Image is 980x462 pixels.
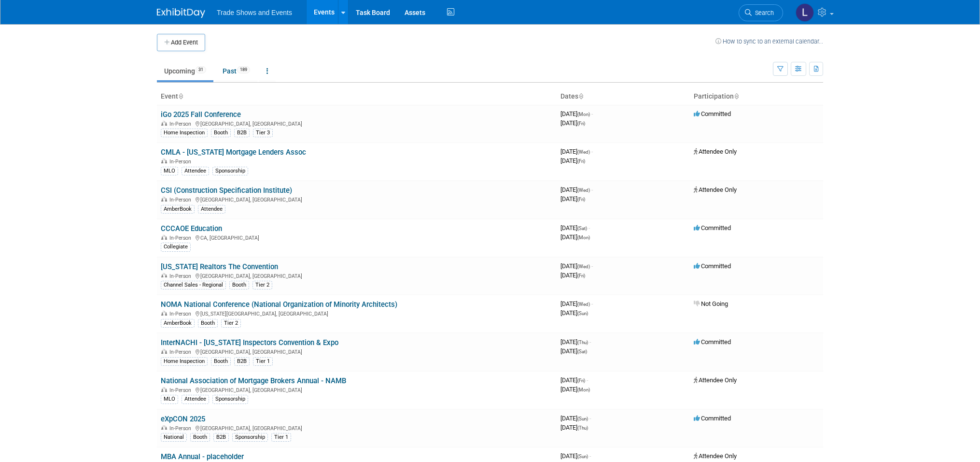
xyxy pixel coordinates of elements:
a: eXpCON 2025 [161,415,205,423]
span: [DATE] [560,309,588,317]
a: Search [739,4,783,21]
span: (Wed) [577,149,590,155]
span: Attendee Only [694,376,737,384]
div: B2B [234,357,250,366]
img: Laurie Coe [796,3,814,22]
a: Past189 [215,62,257,80]
a: CMLA - [US_STATE] Mortgage Lenders Assoc [161,148,306,157]
img: In-Person Event [161,159,167,163]
a: CCCAOE Education [161,224,222,233]
span: - [589,338,591,346]
span: - [591,262,593,270]
div: Attendee [182,167,209,175]
span: Attendee Only [694,186,737,193]
span: In-Person [169,349,194,355]
div: Booth [198,319,218,328]
div: Sponsorship [212,167,248,175]
span: Committed [694,338,731,346]
span: [DATE] [560,119,585,127]
span: (Wed) [577,302,590,307]
span: [DATE] [560,233,590,241]
span: In-Person [169,273,194,279]
div: AmberBook [161,205,195,214]
span: (Wed) [577,264,590,269]
span: [DATE] [560,186,593,193]
span: Search [752,9,774,16]
span: [DATE] [560,300,593,307]
span: - [591,148,593,155]
div: [GEOGRAPHIC_DATA], [GEOGRAPHIC_DATA] [161,119,553,127]
div: Sponsorship [212,395,248,404]
img: In-Person Event [161,235,167,240]
span: [DATE] [560,262,593,270]
a: iGo 2025 Fall Conference [161,110,241,119]
div: B2B [234,129,250,137]
span: - [589,452,591,460]
div: [GEOGRAPHIC_DATA], [GEOGRAPHIC_DATA] [161,272,553,279]
span: (Thu) [577,340,588,345]
span: Committed [694,110,731,117]
div: Booth [211,129,231,137]
div: Tier 1 [253,357,273,366]
span: [DATE] [560,272,585,279]
span: [DATE] [560,338,591,346]
a: Sort by Participation Type [734,92,739,100]
span: [DATE] [560,376,588,384]
a: InterNACHI - [US_STATE] Inspectors Convention & Expo [161,338,338,347]
img: In-Person Event [161,311,167,316]
a: Upcoming31 [157,62,213,80]
span: 189 [237,66,250,73]
img: In-Person Event [161,425,167,430]
th: Participation [690,88,823,105]
div: [GEOGRAPHIC_DATA], [GEOGRAPHIC_DATA] [161,195,553,203]
div: [US_STATE][GEOGRAPHIC_DATA], [GEOGRAPHIC_DATA] [161,309,553,317]
div: MLO [161,395,178,404]
span: (Wed) [577,188,590,193]
div: Booth [229,281,249,289]
div: Attendee [198,205,225,214]
span: [DATE] [560,347,587,355]
span: [DATE] [560,195,585,202]
span: [DATE] [560,386,590,393]
a: Sort by Event Name [178,92,183,100]
span: (Fri) [577,197,585,202]
img: In-Person Event [161,349,167,354]
span: Attendee Only [694,148,737,155]
div: [GEOGRAPHIC_DATA], [GEOGRAPHIC_DATA] [161,424,553,432]
span: (Sun) [577,311,588,316]
div: Collegiate [161,243,191,251]
div: B2B [213,433,229,442]
div: [GEOGRAPHIC_DATA], [GEOGRAPHIC_DATA] [161,347,553,355]
img: In-Person Event [161,197,167,202]
div: Channel Sales - Regional [161,281,226,289]
span: (Mon) [577,112,590,117]
span: - [591,300,593,307]
a: Sort by Start Date [578,92,583,100]
th: Dates [557,88,690,105]
span: (Fri) [577,273,585,278]
span: [DATE] [560,224,590,231]
a: How to sync to an external calendar... [715,38,823,45]
div: Sponsorship [232,433,268,442]
span: (Sun) [577,416,588,421]
span: [DATE] [560,110,593,117]
span: Committed [694,262,731,270]
span: In-Person [169,387,194,393]
a: [US_STATE] Realtors The Convention [161,262,278,271]
div: AmberBook [161,319,195,328]
span: In-Person [169,235,194,241]
div: MLO [161,167,178,175]
div: Attendee [182,395,209,404]
span: [DATE] [560,452,591,460]
a: National Association of Mortgage Brokers Annual - NAMB [161,376,346,385]
img: ExhibitDay [157,8,205,18]
span: - [591,110,593,117]
span: (Mon) [577,387,590,392]
span: (Fri) [577,121,585,126]
span: - [587,376,588,384]
a: CSI (Construction Specification Institute) [161,186,292,195]
span: Trade Shows and Events [217,9,292,16]
div: Booth [190,433,210,442]
div: Tier 2 [221,319,241,328]
div: Home Inspection [161,357,208,366]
